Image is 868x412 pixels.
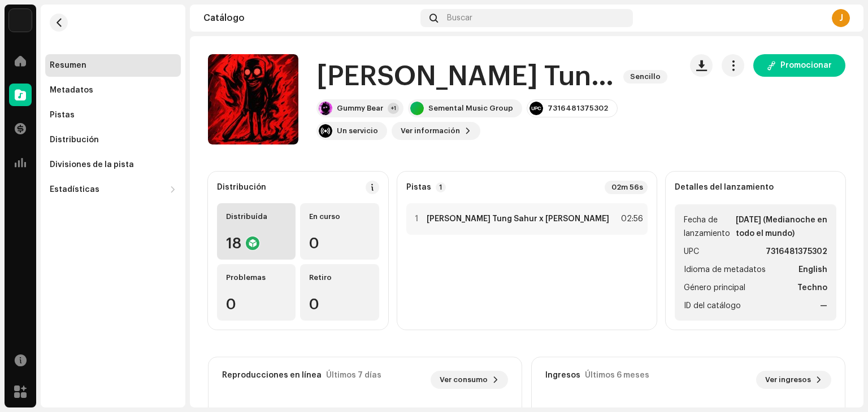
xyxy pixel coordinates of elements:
strong: English [798,263,827,277]
button: Promocionar [753,54,845,77]
div: Ingresos [545,371,580,380]
div: Últimos 6 meses [585,371,649,380]
p-badge: 1 [436,182,446,192]
div: Retiro [309,273,370,282]
div: Reproducciones en línea [222,371,322,380]
div: 02m 56s [605,181,648,194]
span: UPC [684,245,699,258]
button: Ver ingresos [756,371,831,389]
img: 4d5a508c-c80f-4d99-b7fb-82554657661d [9,9,32,32]
div: +1 [388,103,399,114]
div: Resumen [50,61,86,70]
strong: Pistas [406,183,431,192]
re-m-nav-item: Resumen [45,54,181,77]
h1: [PERSON_NAME] Tung Sahur x [PERSON_NAME] [316,59,614,95]
div: Distribución [50,135,99,144]
div: Gummy Bear [337,104,383,113]
strong: [PERSON_NAME] Tung Sahur x [PERSON_NAME] [427,214,609,223]
div: Semental Music Group [428,104,513,113]
button: Ver información [392,122,480,140]
div: Distribuída [226,212,287,221]
span: Idioma de metadatos [684,263,766,277]
strong: Detalles del lanzamiento [675,183,774,192]
div: Distribución [217,183,266,192]
img: ad368c5d-e6fd-42c0-87c8-55eea9e2a330 [319,102,332,115]
div: Catálogo [203,14,416,23]
span: ID del catálogo [684,299,741,313]
strong: Techno [797,281,827,295]
span: Fecha de lanzamiento [684,213,734,240]
re-m-nav-item: Distribución [45,129,181,151]
re-m-nav-item: Divisiones de la pista [45,154,181,176]
div: Divisiones de la pista [50,160,134,169]
re-m-nav-dropdown: Estadísticas [45,178,181,201]
div: Últimos 7 días [326,371,381,380]
button: Ver consumo [431,371,508,389]
div: Pistas [50,111,75,120]
div: J [832,9,850,27]
div: Metadatos [50,86,93,95]
strong: 7316481375302 [766,245,827,258]
span: Buscar [447,14,472,23]
re-m-nav-item: Metadatos [45,79,181,102]
strong: — [820,299,827,313]
div: 02:56 [618,212,643,226]
span: Ver consumo [440,369,488,391]
span: Género principal [684,281,745,295]
div: Estadísticas [50,185,99,194]
span: Ver ingresos [765,369,811,391]
div: 7316481375302 [548,104,608,113]
span: Sencillo [623,70,667,84]
div: Un servicio [337,126,378,135]
div: Problemas [226,273,287,282]
re-m-nav-item: Pistas [45,104,181,126]
div: En curso [309,212,370,221]
span: Ver información [401,120,460,142]
strong: [DATE] (Medianoche en todo el mundo) [736,213,827,240]
span: Promocionar [780,54,832,77]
